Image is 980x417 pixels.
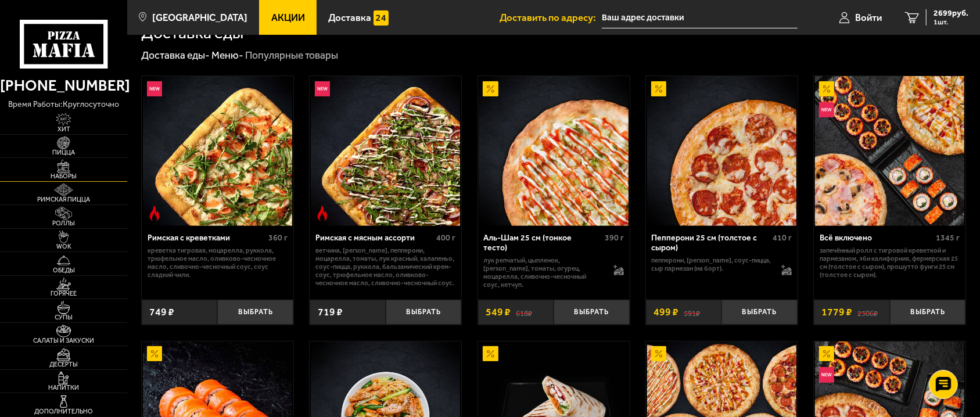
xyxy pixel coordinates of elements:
span: Акции [271,13,305,23]
span: 410 г [773,233,792,243]
span: 1779 ₽ [821,307,852,318]
p: креветка тигровая, моцарелла, руккола, трюфельное масло, оливково-чесночное масло, сливочно-чесно... [148,246,288,279]
img: Акционный [819,81,834,96]
div: Римская с мясным ассорти [315,233,434,243]
a: НовинкаОстрое блюдоРимская с креветками [142,76,293,225]
span: 390 г [605,233,624,243]
button: Выбрать [721,300,797,325]
img: Пепперони 25 см (толстое с сыром) [647,76,796,225]
a: Меню- [211,49,243,61]
div: Аль-Шам 25 см (тонкое тесто) [483,233,602,253]
img: Острое блюдо [147,206,162,221]
button: Выбрать [890,300,965,325]
s: 2306 ₽ [857,307,878,318]
s: 618 ₽ [516,307,532,318]
img: Акционный [483,81,498,96]
img: Акционный [483,346,498,361]
p: пепперони, [PERSON_NAME], соус-пицца, сыр пармезан (на борт). [652,256,771,272]
h1: Доставка еды [141,25,243,41]
p: лук репчатый, цыпленок, [PERSON_NAME], томаты, огурец, моцарелла, сливочно-чесночный соус, кетчуп. [483,256,603,289]
span: 719 ₽ [318,307,343,318]
span: [GEOGRAPHIC_DATA] [152,13,247,23]
span: 549 ₽ [486,307,511,318]
span: 2699 руб. [934,9,968,17]
a: Доставка еды- [141,49,210,61]
s: 591 ₽ [684,307,700,318]
a: АкционныйАль-Шам 25 см (тонкое тесто) [478,76,630,225]
span: Войти [855,13,882,23]
img: Римская с мясным ассорти [311,76,460,225]
span: Доставить по адресу: [500,13,602,23]
div: Всё включено [820,233,934,243]
a: АкционныйНовинкаВсё включено [814,76,965,225]
span: 360 г [268,233,288,243]
span: Доставка [328,13,371,23]
p: Запечённый ролл с тигровой креветкой и пармезаном, Эби Калифорния, Фермерская 25 см (толстое с сы... [820,246,960,279]
img: Акционный [819,346,834,361]
img: Новинка [315,81,330,96]
button: Выбрать [386,300,461,325]
img: Новинка [819,367,834,382]
img: Аль-Шам 25 см (тонкое тесто) [479,76,628,225]
img: Акционный [147,346,162,361]
div: Пепперони 25 см (толстое с сыром) [652,233,770,253]
p: ветчина, [PERSON_NAME], пепперони, моцарелла, томаты, лук красный, халапеньо, соус-пицца, руккола... [315,246,456,287]
img: Римская с креветками [143,76,292,225]
span: 400 г [437,233,456,243]
img: Острое блюдо [315,206,330,221]
img: Новинка [819,102,834,117]
span: 1345 г [936,233,960,243]
span: 499 ₽ [654,307,679,318]
a: АкционныйПепперони 25 см (толстое с сыром) [646,76,798,225]
a: НовинкаОстрое блюдоРимская с мясным ассорти [310,76,461,225]
img: Акционный [651,346,666,361]
div: Популярные товары [245,49,338,62]
img: 15daf4d41897b9f0e9f617042186c801.svg [374,10,389,26]
button: Выбрать [217,300,293,325]
img: Новинка [147,81,162,96]
input: Ваш адрес доставки [602,7,798,28]
button: Выбрать [554,300,629,325]
span: 749 ₽ [149,307,174,318]
img: Акционный [651,81,666,96]
div: Римская с креветками [148,233,266,243]
img: Всё включено [815,76,964,225]
span: 1 шт. [934,19,968,26]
